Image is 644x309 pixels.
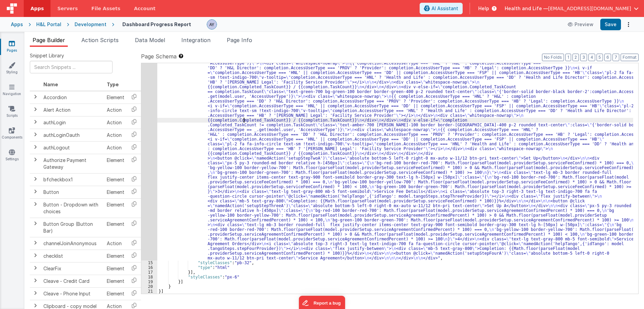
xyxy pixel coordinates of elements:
[41,262,104,275] td: ClearFix
[41,237,104,250] td: channelJoinAnonymous
[41,218,104,237] td: Button Group (Button Bar)
[41,141,104,154] td: authLogout
[565,54,571,61] button: 1
[104,275,127,287] td: Element
[181,37,210,43] span: Integration
[33,37,65,43] span: Page Builder
[505,5,548,12] span: Health and Life —
[588,54,595,61] button: 4
[81,37,119,43] span: Action Scripts
[104,287,127,300] td: Element
[505,5,639,12] button: Health and Life — [EMAIL_ADDRESS][DOMAIN_NAME]
[41,275,104,287] td: Cleave - Credit Card
[104,186,127,198] td: Element
[604,54,611,61] button: 6
[141,270,157,275] div: 17
[207,20,217,29] img: 14202422f6480247bff2986d20d04001
[420,3,463,14] button: AI Assistant
[41,104,104,116] td: Alert Action
[104,218,127,237] td: Element
[104,116,127,129] td: Action
[572,54,579,61] button: 2
[41,250,104,262] td: checklist
[564,19,598,30] button: Preview
[135,37,165,43] span: Data Model
[141,279,157,284] div: 19
[41,198,104,218] td: Button - Dropdown with choices
[41,116,104,129] td: authLogin
[141,260,157,265] div: 15
[41,287,104,300] td: Cleave - Phone Input
[431,5,458,12] span: AI Assistant
[57,5,78,12] span: Servers
[548,5,631,12] span: [EMAIL_ADDRESS][DOMAIN_NAME]
[43,81,58,87] span: Name
[41,91,104,104] td: Accordion
[141,275,157,279] div: 18
[36,21,61,28] div: H&L Portal
[227,37,252,43] span: Page Info
[107,81,119,87] span: Type
[31,5,44,12] span: Apps
[11,21,23,28] div: Apps
[75,21,106,28] div: Development
[104,198,127,218] td: Element
[41,186,104,198] td: Button
[104,237,127,250] td: Action
[104,104,127,116] td: Action
[624,20,633,29] button: Options
[141,52,177,60] span: Page Schema
[104,141,127,154] td: Action
[104,91,127,104] td: Element
[597,54,603,61] button: 5
[122,22,191,27] h4: Dashboard Progress Report
[141,289,157,294] div: 21
[30,61,113,73] input: Search Snippets ...
[41,129,104,141] td: authLoginOauth
[580,54,587,61] button: 3
[141,284,157,289] div: 20
[612,54,619,61] button: 7
[478,5,489,12] span: Help
[30,52,64,59] span: Snippet Library
[542,54,564,61] button: No Folds
[41,173,104,186] td: bfcheckbox1
[600,19,621,30] button: Save
[621,54,639,61] button: Format
[104,250,127,262] td: Element
[104,154,127,173] td: Element
[104,262,127,275] td: Element
[104,173,127,186] td: Element
[41,154,104,173] td: Authorize Payment Gateway
[92,5,121,12] span: File Assets
[141,265,157,270] div: 16
[104,129,127,141] td: Action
